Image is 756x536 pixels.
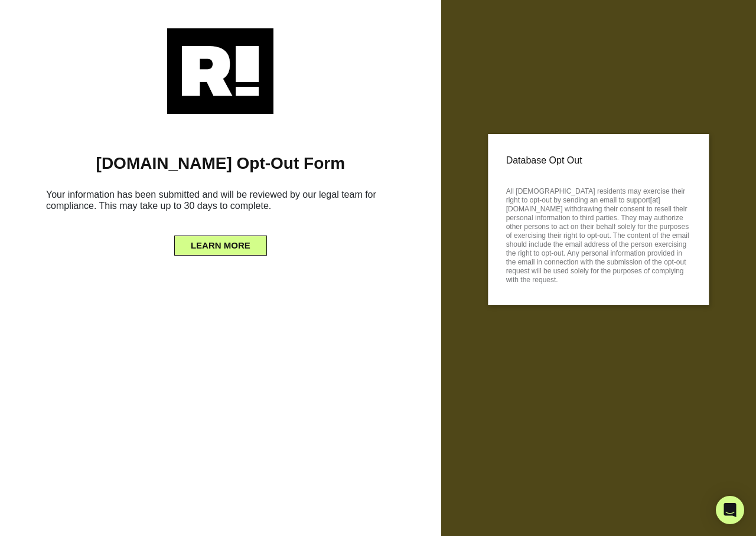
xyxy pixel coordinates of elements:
h6: Your information has been submitted and will be reviewed by our legal team for compliance. This m... [18,184,423,221]
img: Retention.com [167,28,273,114]
h1: [DOMAIN_NAME] Opt-Out Form [18,153,423,174]
button: LEARN MORE [174,236,267,256]
p: All [DEMOGRAPHIC_DATA] residents may exercise their right to opt-out by sending an email to suppo... [506,184,691,285]
p: Database Opt Out [506,152,691,169]
a: LEARN MORE [174,237,267,247]
div: Open Intercom Messenger [716,496,744,524]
